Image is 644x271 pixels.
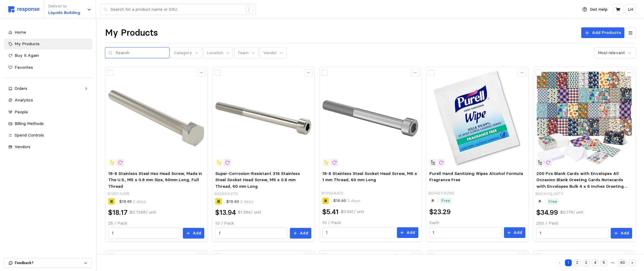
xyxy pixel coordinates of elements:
[341,209,364,215] p: $0.541 / unit
[246,6,253,13] div: /
[119,198,146,205] p: $18.48
[300,230,308,236] p: Add
[326,227,392,238] input: Qty
[130,209,156,216] p: $0.7268 / unit
[15,85,82,92] div: Orders
[621,230,629,236] p: Add
[108,208,128,217] h2: $18.17
[536,171,627,202] span: 200 Pcs Blank Cards with Envelopes All Occasion Blank Greeting Cards Notecards with Envelopes Bul...
[611,228,632,239] button: Add
[321,190,343,197] p: 91292A413
[215,220,311,227] p: 10 / Pack
[226,198,253,205] p: $18.46
[565,259,572,266] button: 1
[4,50,92,61] a: Buy It Again
[4,107,92,118] a: People
[15,29,26,35] span: Home
[15,109,28,115] span: People
[215,171,300,189] span: Super-Corrosion-Resistant 316 Stainless Steel Socket Head Screw, M5 x 0.8 mm Thread, 60 mm Long
[536,220,632,227] p: 200 / Pack
[132,199,146,204] span: 2 days
[15,65,33,70] span: Favorites
[429,171,523,183] span: Purell Hand Sanitizing Wipes Alcohol Formula Fragrance Free
[535,191,563,197] p: B0CHYQJNTY
[108,220,204,227] p: 25 / Pack
[592,259,599,266] button: 4
[4,118,92,129] a: Billing Methods
[48,10,80,16] p: Liquids Building
[214,191,238,197] p: 92290A270
[560,209,583,216] p: $0.175 / unit
[207,50,223,56] p: Location
[4,39,92,49] a: My Products
[429,70,525,166] img: 71fCQPX+KzL._AC_SY300_SX300_QL70_FMwebp_.jpg
[107,191,129,197] p: 91287A335
[108,70,204,166] img: 91287A335_fc6f20eb-92af-451c-94b3-bdaf997483a6@4x_638096341129892169.png
[428,190,455,197] p: B014EVXZ9S
[219,228,285,239] input: Qty
[4,142,92,152] a: Vendors
[238,209,261,216] p: $1.394 / unit
[263,50,277,56] p: Vendor
[397,227,418,238] button: Add
[15,144,30,149] span: Vendors
[625,4,636,15] button: LH
[116,48,166,58] input: Search
[203,47,233,59] button: Location
[8,6,40,12] img: svg%3e
[215,208,236,217] h2: $13.94
[322,207,339,217] h2: $5.41
[322,171,417,183] span: 18-8 Stainless Steel Socket Head Screw, M6 x 1 mm Thread, 60 mm Long
[433,227,498,238] input: Qty
[540,228,605,239] input: Qty
[600,259,607,266] button: 5
[15,260,84,266] p: Feedback?
[112,228,178,239] input: Qty
[290,228,311,239] button: Add
[536,208,558,217] h2: $34.99
[4,62,92,73] a: Favorites
[4,258,92,268] button: Feedback?
[234,47,259,59] button: Team
[441,198,450,204] p: Free
[598,50,625,56] div: Most relevant
[15,132,44,138] span: Spend Controls
[174,50,192,56] p: Category
[239,199,253,204] span: 2 days
[215,70,311,166] img: 92290A270_0bad4f86-6217-45ae-b7b8-69c00dc1e74a@4x_6q5ud_1742915211.png
[322,70,418,166] img: 91292a413-@2x_637619460520331035.png
[4,27,92,38] a: Home
[581,27,624,38] button: Add Products
[513,229,522,236] p: Add
[105,27,158,39] h1: My Products
[4,95,92,106] a: Analytics
[429,207,451,217] h2: $23.29
[618,259,627,266] button: 60
[260,47,287,59] button: Vendor
[628,6,633,13] p: LH
[579,4,611,15] button: Get Help
[4,83,92,94] a: Orders
[171,47,202,59] button: Category
[108,171,202,189] span: 18-8 Stainless Steel Hex Head Screw, Made in The U.S., M5 x 0.8 mm Size, 60mm Long, Full Thread
[346,198,360,203] span: 2 days
[333,198,360,204] p: $18.46
[4,130,92,141] a: Spend Controls
[429,220,525,226] p: Each
[583,259,590,266] button: 3
[548,198,557,205] p: Free
[536,70,632,166] img: 91UftrgyP8L._AC_SX425_.jpg
[590,6,607,13] p: Get Help
[15,121,44,126] span: Billing Methods
[48,3,80,10] p: Deliver to
[238,50,249,56] p: Team
[15,53,39,58] span: Buy It Again
[193,230,201,236] p: Add
[406,229,415,236] p: Add
[592,29,621,36] p: Add Products
[15,41,40,46] span: My Products
[111,4,242,15] input: Search for a product name or SKU
[183,228,204,239] button: Add
[15,97,33,103] span: Analytics
[322,220,418,226] p: 10 / Pack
